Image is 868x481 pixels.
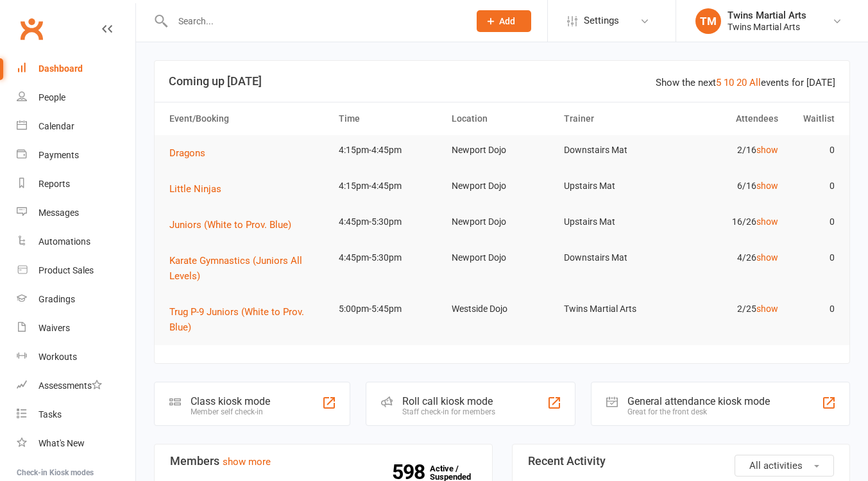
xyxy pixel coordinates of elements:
[558,135,671,165] td: Downstairs Mat
[169,253,327,284] button: Karate Gymnastics (Juniors All Levels)
[333,171,446,201] td: 4:15pm-4:45pm
[333,102,446,135] th: Time
[17,256,135,285] a: Product Sales
[499,16,515,26] span: Add
[17,54,135,83] a: Dashboard
[38,265,94,275] div: Product Sales
[333,135,446,165] td: 4:15pm-4:45pm
[169,219,291,231] span: Juniors (White to Prov. Blue)
[784,171,840,201] td: 0
[169,12,460,30] input: Search...
[333,207,446,237] td: 4:45pm-5:30pm
[584,6,619,35] span: Settings
[17,343,135,371] a: Workouts
[38,380,102,391] div: Assessments
[784,294,840,324] td: 0
[38,294,75,304] div: Gradings
[333,243,446,273] td: 4:45pm-5:30pm
[17,429,135,458] a: What's New
[558,243,671,273] td: Downstairs Mat
[735,455,834,477] button: All activities
[333,294,446,324] td: 5:00pm-5:45pm
[671,207,784,237] td: 16/26
[38,179,70,189] div: Reports
[169,183,221,195] span: Little Ninjas
[17,227,135,256] a: Automations
[756,216,778,227] a: show
[736,77,747,88] a: 20
[17,170,135,199] a: Reports
[756,181,778,191] a: show
[558,207,671,237] td: Upstairs Mat
[756,304,778,314] a: show
[17,371,135,400] a: Assessments
[671,135,784,165] td: 2/16
[38,63,83,74] div: Dashboard
[528,455,835,468] h3: Recent Activity
[446,243,559,273] td: Newport Dojo
[402,395,495,407] div: Roll call kiosk mode
[656,75,835,90] div: Show the next events for [DATE]
[695,8,721,34] div: TM
[17,285,135,314] a: Gradings
[17,314,135,343] a: Waivers
[223,456,271,468] a: show more
[749,77,761,88] a: All
[38,352,77,362] div: Workouts
[671,243,784,273] td: 4/26
[446,207,559,237] td: Newport Dojo
[784,243,840,273] td: 0
[671,102,784,135] th: Attendees
[170,455,477,468] h3: Members
[627,395,770,407] div: General attendance kiosk mode
[17,199,135,227] a: Messages
[402,407,495,416] div: Staff check-in for members
[784,207,840,237] td: 0
[169,147,205,159] span: Dragons
[749,460,803,471] span: All activities
[558,171,671,201] td: Upstairs Mat
[627,407,770,416] div: Great for the front desk
[38,121,74,131] div: Calendar
[38,150,79,160] div: Payments
[477,10,531,32] button: Add
[784,102,840,135] th: Waitlist
[446,171,559,201] td: Newport Dojo
[169,181,230,197] button: Little Ninjas
[728,10,806,21] div: Twins Martial Arts
[558,294,671,324] td: Twins Martial Arts
[169,304,327,335] button: Trug P-9 Juniors (White to Prov. Blue)
[38,409,62,420] div: Tasks
[784,135,840,165] td: 0
[164,102,333,135] th: Event/Booking
[38,323,70,333] div: Waivers
[38,92,65,102] div: People
[17,400,135,429] a: Tasks
[191,395,270,407] div: Class kiosk mode
[17,141,135,170] a: Payments
[446,294,559,324] td: Westside Dojo
[17,112,135,141] a: Calendar
[169,145,214,161] button: Dragons
[38,236,90,247] div: Automations
[671,171,784,201] td: 6/16
[716,77,721,88] a: 5
[671,294,784,324] td: 2/25
[169,255,302,282] span: Karate Gymnastics (Juniors All Levels)
[756,252,778,263] a: show
[756,145,778,155] a: show
[17,83,135,112] a: People
[446,135,559,165] td: Newport Dojo
[169,75,835,88] h3: Coming up [DATE]
[169,306,304,333] span: Trug P-9 Juniors (White to Prov. Blue)
[15,13,47,45] a: Clubworx
[38,208,79,218] div: Messages
[558,102,671,135] th: Trainer
[169,217,300,232] button: Juniors (White to Prov. Blue)
[38,438,85,448] div: What's New
[446,102,559,135] th: Location
[728,21,806,33] div: Twins Martial Arts
[191,407,270,416] div: Member self check-in
[724,77,734,88] a: 10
